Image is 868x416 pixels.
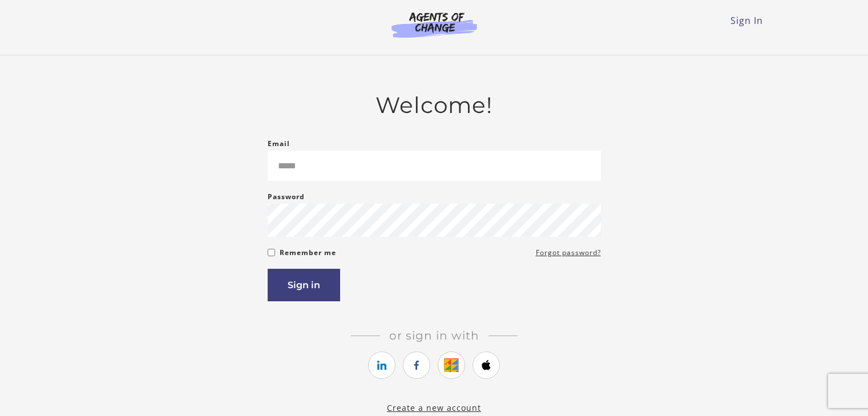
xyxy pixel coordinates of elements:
a: https://courses.thinkific.com/users/auth/google?ss%5Breferral%5D=&ss%5Buser_return_to%5D=&ss%5Bvi... [438,352,465,379]
button: Sign in [268,269,340,301]
a: https://courses.thinkific.com/users/auth/facebook?ss%5Breferral%5D=&ss%5Buser_return_to%5D=&ss%5B... [403,352,430,379]
a: Create a new account [387,402,481,413]
a: https://courses.thinkific.com/users/auth/linkedin?ss%5Breferral%5D=&ss%5Buser_return_to%5D=&ss%5B... [368,352,395,379]
label: Email [268,137,290,151]
img: Agents of Change Logo [380,11,489,38]
a: https://courses.thinkific.com/users/auth/apple?ss%5Breferral%5D=&ss%5Buser_return_to%5D=&ss%5Bvis... [473,352,500,379]
a: Forgot password? [536,246,601,260]
h2: Welcome! [268,92,601,119]
span: Or sign in with [380,329,488,342]
label: Password [268,190,305,204]
label: Remember me [280,246,336,260]
a: Sign In [730,14,763,27]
